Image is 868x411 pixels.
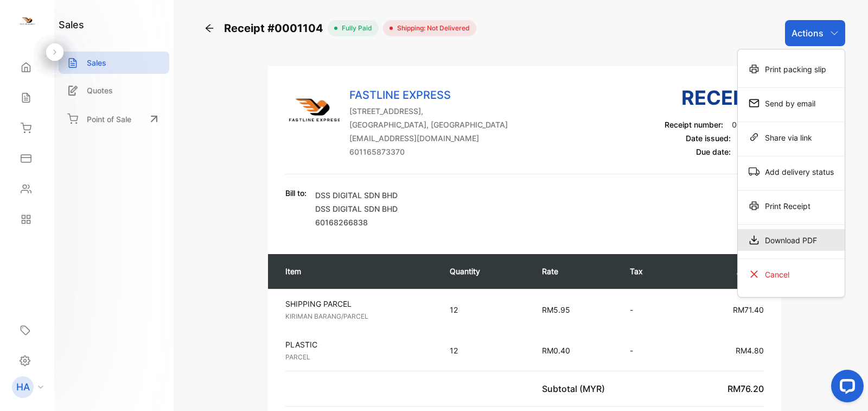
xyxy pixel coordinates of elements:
[16,380,30,394] p: HA
[349,119,508,130] p: [GEOGRAPHIC_DATA], [GEOGRAPHIC_DATA]
[738,92,845,114] div: Send by email
[285,87,340,141] img: Company Logo
[393,23,470,33] span: Shipping: Not Delivered
[696,147,731,156] span: Due date:
[665,120,723,129] span: Receipt number:
[542,382,609,395] p: Subtotal (MYR)
[686,134,731,143] span: Date issued:
[450,345,520,356] p: 12
[736,346,764,355] span: RM4.80
[542,346,570,355] span: RM0.40
[224,20,328,36] span: Receipt #0001104
[450,304,520,315] p: 12
[542,305,570,314] span: RM5.95
[285,265,428,277] p: Item
[87,85,113,96] p: Quotes
[337,23,372,33] span: fully paid
[349,105,508,117] p: [STREET_ADDRESS],
[59,52,169,74] a: Sales
[691,265,763,277] p: Amount
[349,87,508,103] p: FASTLINE EXPRESS
[285,312,430,321] p: KIRIMAN BARANG/PARCEL
[87,57,106,68] p: Sales
[738,161,845,182] div: Add delivery status
[59,17,84,32] h1: sales
[285,339,430,350] p: PLASTIC
[285,352,430,362] p: PARCEL
[630,265,669,277] p: Tax
[349,146,508,157] p: 601165873370
[285,298,430,309] p: SHIPPING PARCEL
[738,263,845,285] div: Cancel
[87,113,131,125] p: Point of Sale
[738,58,845,80] div: Print packing slip
[738,127,845,148] div: Share via link
[738,229,845,251] div: Download PDF
[542,265,608,277] p: Rate
[738,195,845,217] div: Print Receipt
[630,345,669,356] p: -
[285,187,307,199] p: Bill to:
[630,304,669,315] p: -
[315,189,398,201] p: DSS DIGITAL SDN BHD
[785,20,845,46] button: Actions
[450,265,520,277] p: Quantity
[822,365,868,411] iframe: LiveChat chat widget
[315,217,398,228] p: 60168266838
[59,79,169,102] a: Quotes
[792,27,824,40] p: Actions
[665,83,764,112] h3: Receipt
[727,383,764,394] span: RM76.20
[732,120,764,129] span: 0001104
[733,305,764,314] span: RM71.40
[59,107,169,131] a: Point of Sale
[349,132,508,144] p: [EMAIL_ADDRESS][DOMAIN_NAME]
[315,203,398,214] p: DSS DIGITAL SDN BHD
[19,14,35,30] img: logo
